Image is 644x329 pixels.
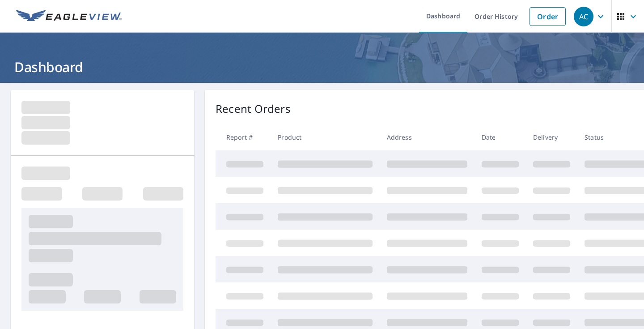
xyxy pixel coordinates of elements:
th: Address [380,124,475,150]
a: Order [530,7,566,26]
div: AC [574,7,593,26]
th: Date [475,124,526,150]
th: Product [271,124,380,150]
h1: Dashboard [11,58,633,76]
p: Recent Orders [216,101,291,117]
th: Report # [216,124,271,150]
img: EV Logo [16,10,122,23]
th: Delivery [526,124,577,150]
